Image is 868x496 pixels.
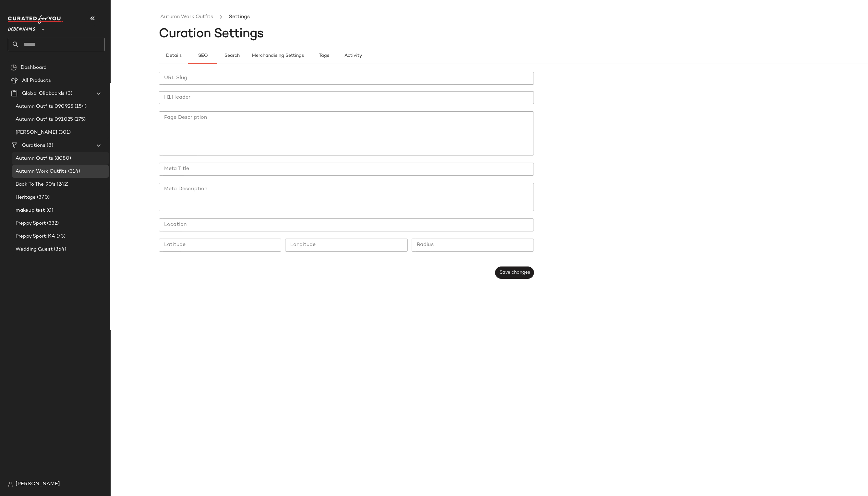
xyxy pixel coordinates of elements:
[53,155,71,162] span: (8080)
[16,246,53,253] span: Wedding Guest
[8,15,63,24] img: cfy_white_logo.C9jOOHJF.svg
[73,103,87,110] span: (154)
[36,194,50,201] span: (370)
[55,233,66,240] span: (73)
[198,53,208,58] span: SEO
[344,53,362,58] span: Activity
[16,194,36,201] span: Heritage
[10,64,17,71] img: svg%3e
[73,116,86,123] span: (175)
[16,168,67,175] span: Autumn Work Outfits
[22,142,45,149] span: Curations
[46,220,59,227] span: (332)
[252,53,304,58] span: Merchandising Settings
[495,267,534,279] button: Save changes
[16,155,53,162] span: Autumn Outfits
[21,64,46,71] span: Dashboard
[160,13,213,21] a: Autumn Work Outfits
[16,116,73,123] span: Autumn Outfits 091025
[16,207,45,214] span: makeup test
[16,103,73,110] span: Autumn Outfits 090925
[22,77,51,84] span: All Products
[55,181,68,188] span: (242)
[16,480,60,488] span: [PERSON_NAME]
[319,53,329,58] span: Tags
[57,129,71,136] span: (301)
[16,233,55,240] span: Preppy Sport: KA
[16,181,55,188] span: Back To The 90's
[499,270,530,275] span: Save changes
[16,129,57,136] span: [PERSON_NAME]
[67,168,80,175] span: (314)
[8,482,13,487] img: svg%3e
[165,53,181,58] span: Details
[224,53,240,58] span: Search
[53,246,66,253] span: (354)
[45,207,53,214] span: (0)
[227,13,251,21] li: Settings
[45,142,53,149] span: (8)
[159,28,264,41] span: Curation Settings
[22,90,65,97] span: Global Clipboards
[8,22,35,34] span: Debenhams
[16,220,46,227] span: Preppy Sport
[65,90,72,97] span: (3)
